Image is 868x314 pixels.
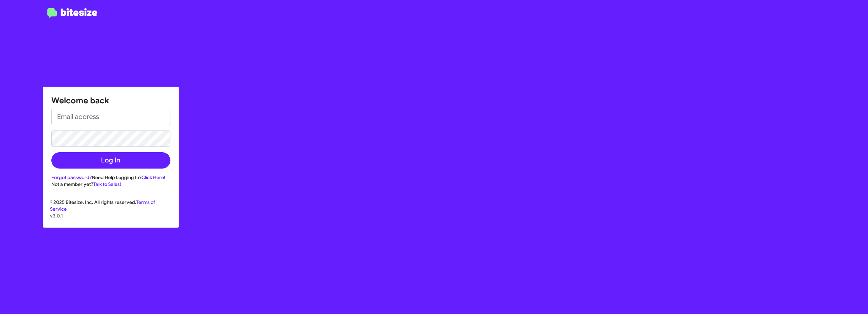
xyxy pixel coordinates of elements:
[50,212,172,219] p: v3.0.1
[51,95,170,106] h1: Welcome back
[141,174,165,180] a: Click Here!
[51,174,170,181] div: Need Help Logging In?
[51,174,92,180] a: Forgot password?
[51,109,170,125] input: Email address
[51,181,170,188] div: Not a member yet?
[50,199,155,212] a: Terms of Service
[43,199,179,227] div: © 2025 Bitesize, Inc. All rights reserved.
[51,152,170,169] button: Log In
[93,181,121,187] a: Talk to Sales!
